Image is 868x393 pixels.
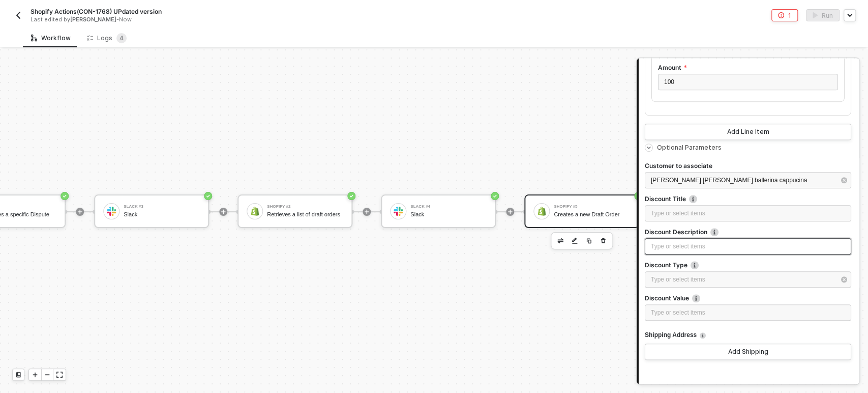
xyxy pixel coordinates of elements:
img: icon-info [700,332,706,339]
img: icon [537,207,546,216]
label: Discount Type [645,261,851,269]
img: icon-info [692,294,700,302]
span: icon-success-page [61,192,69,200]
button: 1 [771,9,798,21]
span: icon-arrow-right-small [646,145,652,151]
span: icon-play [507,209,513,215]
button: activateRun [806,9,840,21]
img: edit-cred [572,237,578,244]
span: 4 [119,34,124,42]
div: Slack [410,211,487,218]
button: Add Line Item [645,124,851,140]
img: icon-info [689,195,697,203]
div: 1 [788,11,791,20]
span: Shopify Actions(CON-1768) UPdated version [31,7,162,16]
span: icon-play [77,209,83,215]
img: icon-info [691,261,699,269]
label: Amount [658,63,838,72]
img: icon-info [710,228,719,236]
span: icon-play [32,372,38,378]
span: 100 [664,78,674,86]
button: edit-cred [568,235,581,247]
span: icon-success-page [634,192,642,200]
span: [PERSON_NAME] [PERSON_NAME] ballerina cappucina [651,177,807,184]
div: Slack #4 [410,205,487,209]
button: back [12,9,24,21]
button: copy-block [583,235,595,247]
img: edit-cred [557,238,563,243]
div: Creates a new Draft Order [554,211,630,218]
div: Slack [124,211,200,218]
img: icon [250,207,259,216]
img: icon [107,207,116,216]
span: Shipping Address [645,329,697,342]
span: icon-play [220,209,226,215]
span: Optional Parameters [657,144,722,151]
span: [PERSON_NAME] [70,16,116,23]
label: Discount Description [645,228,851,236]
span: icon-success-page [204,192,212,200]
label: Discount Title [645,194,851,203]
div: Add Line Item [727,128,769,136]
div: Retrieves a list of draft orders [267,211,343,218]
span: icon-success-page [491,192,499,200]
img: icon [394,207,403,216]
span: icon-success-page [347,192,355,200]
div: Slack #3 [124,205,200,209]
div: Last edited by - Now [31,16,411,23]
div: Shopify #5 [554,205,630,209]
span: icon-play [364,209,370,215]
div: Shopify #2 [267,205,343,209]
label: Discount Value [645,294,851,302]
img: back [14,11,22,19]
div: Workflow [31,34,71,42]
span: icon-error-page [778,12,784,18]
button: edit-cred [554,235,566,247]
img: copy-block [586,238,592,244]
div: Optional Parameters [645,142,851,153]
div: Add Shipping [728,348,768,356]
label: Customer to associate [645,161,851,170]
button: Add Shipping [645,344,851,360]
sup: 4 [116,33,127,43]
span: icon-expand [56,372,63,378]
span: icon-minus [44,372,50,378]
div: Logs [87,33,127,43]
